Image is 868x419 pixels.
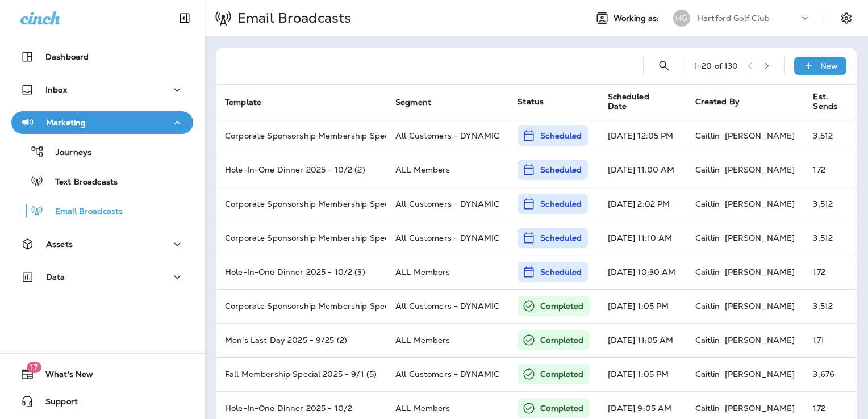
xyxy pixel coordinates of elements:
p: [PERSON_NAME] [725,165,795,174]
p: Completed [540,403,583,414]
p: Scheduled [540,198,582,209]
p: Fall Membership Special 2025 - 9/1 (5) [225,370,377,379]
td: [DATE] 1:05 PM [599,357,686,391]
span: ALL Members [395,165,450,175]
p: [PERSON_NAME] [725,131,795,140]
td: 3,512 [804,187,857,221]
span: Template [225,97,276,107]
button: Email Broadcasts [11,199,193,223]
p: Scheduled [540,232,582,244]
p: Corporate Sponsorship Membership Special 2025 - 9/2 (2) [225,301,377,311]
p: Completed [540,334,583,346]
td: [DATE] 11:10 AM [599,221,686,255]
span: Segment [395,98,431,107]
p: Marketing [46,118,86,127]
td: [DATE] 11:05 AM [599,323,686,357]
span: All Customers - DYNAMIC [395,131,499,141]
p: Hole-In-One Dinner 2025 - 10/2 (2) [225,165,377,174]
button: Support [11,390,193,413]
span: All Customers - DYNAMIC [395,233,499,243]
p: Dashboard [45,52,89,61]
p: Hartford Golf Club [697,14,770,23]
div: HG [673,10,690,27]
p: Assets [46,240,73,249]
p: Email Broadcasts [44,207,123,217]
span: ALL Members [395,335,450,345]
p: Caitlin [695,370,720,379]
span: Template [225,98,261,107]
button: 17What's New [11,363,193,386]
span: Working as: [614,14,662,23]
p: Scheduled [540,164,582,175]
span: Created By [695,97,740,107]
button: Inbox [11,78,193,101]
td: 3,512 [804,221,857,255]
button: Settings [836,8,857,28]
p: Email Broadcasts [233,10,351,27]
span: ALL Members [395,403,450,413]
td: [DATE] 10:30 AM [599,255,686,289]
span: Scheduled Date [608,92,682,111]
p: Corporate Sponsorship Membership Special 2025 - 9/2 (4) [225,131,377,140]
button: Journeys [11,140,193,164]
p: [PERSON_NAME] [725,370,795,379]
p: Caitlin [695,199,720,208]
button: Search Email Broadcasts [653,55,675,77]
p: Scheduled [540,130,582,141]
p: Data [46,273,65,282]
p: Corporate Sponsorship Membership Special 2025 - 9/2 (5) [225,199,377,208]
button: Text Broadcasts [11,169,193,193]
td: [DATE] 1:05 PM [599,289,686,323]
p: [PERSON_NAME] [725,267,795,276]
span: All Customers - DYNAMIC [395,369,499,379]
p: Hole-In-One Dinner 2025 - 10/2 [225,404,377,413]
p: Hole-In-One Dinner 2025 - 10/2 (3) [225,267,377,276]
p: [PERSON_NAME] [725,336,795,345]
span: Segment [395,97,446,107]
div: 1 - 20 of 130 [694,61,738,70]
span: Support [34,397,78,410]
td: [DATE] 12:05 PM [599,119,686,153]
span: ALL Members [395,267,450,277]
button: Collapse Sidebar [169,7,201,30]
td: 3,512 [804,289,857,323]
td: 3,676 [804,357,857,391]
p: Caitlin [695,233,720,242]
p: Caitlin [695,165,720,174]
button: Marketing [11,111,193,134]
p: Caitlin [695,267,720,276]
p: [PERSON_NAME] [725,301,795,311]
p: Text Broadcasts [44,177,118,188]
span: Est. Sends [813,92,837,111]
td: 172 [804,153,857,187]
p: Caitlin [695,336,720,345]
p: Inbox [45,85,67,94]
p: Scheduled [540,266,582,278]
p: New [820,61,838,70]
p: Caitlin [695,131,720,140]
p: Corporate Sponsorship Membership Special 2025 - 9/2 (3) [225,233,377,242]
p: Men's Last Day 2025 - 9/25 (2) [225,336,377,345]
span: All Customers - DYNAMIC [395,199,499,209]
td: 171 [804,323,857,357]
td: 3,512 [804,119,857,153]
p: [PERSON_NAME] [725,404,795,413]
span: Status [518,97,544,107]
p: Caitlin [695,301,720,311]
p: [PERSON_NAME] [725,199,795,208]
p: Caitlin [695,404,720,413]
td: [DATE] 11:00 AM [599,153,686,187]
td: [DATE] 2:02 PM [599,187,686,221]
button: Dashboard [11,45,193,68]
p: Completed [540,368,583,380]
span: All Customers - DYNAMIC [395,301,499,311]
p: Journeys [44,148,91,158]
button: Assets [11,233,193,255]
span: Scheduled Date [608,92,667,111]
button: Data [11,266,193,288]
td: 172 [804,255,857,289]
span: Est. Sends [813,92,852,111]
span: What's New [34,370,93,383]
p: Completed [540,300,583,312]
p: [PERSON_NAME] [725,233,795,242]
